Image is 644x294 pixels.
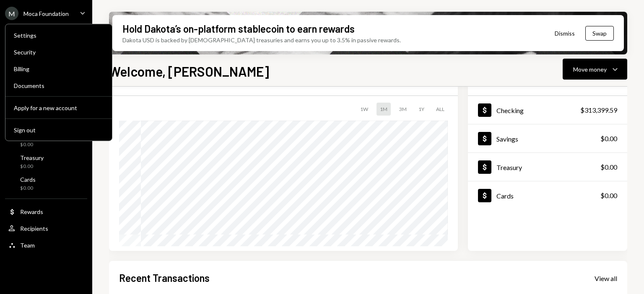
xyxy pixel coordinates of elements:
div: Treasury [496,163,522,171]
div: Security [14,49,104,56]
a: Treasury$0.00 [5,152,87,172]
div: Treasury [20,154,44,161]
div: Rewards [20,208,43,215]
div: $0.00 [600,191,617,201]
div: Billing [14,65,104,72]
div: $0.00 [600,134,617,144]
div: Recipients [20,225,48,232]
a: Documents [9,78,109,93]
h1: Welcome, [PERSON_NAME] [109,63,269,80]
a: Cards$0.00 [468,181,627,209]
div: 1M [377,103,391,116]
h2: Recent Transactions [119,271,210,285]
div: ALL [433,103,448,116]
button: Apply for a new account [9,101,109,116]
a: View all [595,273,617,283]
a: Recipients [5,221,87,236]
div: Team [20,242,35,249]
div: $0.00 [20,163,44,170]
a: Settings [9,28,109,43]
div: $0.00 [600,162,617,172]
div: 1Y [415,103,428,116]
div: Apply for a new account [14,104,104,111]
a: Cards$0.00 [5,173,87,193]
div: 1W [357,103,371,116]
button: Move money [563,59,627,80]
a: Rewards [5,204,87,219]
div: Cards [20,176,36,183]
a: Team [5,237,87,253]
div: Dakota USD is backed by [DEMOGRAPHIC_DATA] treasuries and earns you up to 3.5% in passive rewards. [122,36,401,44]
div: M [5,7,18,20]
button: Dismiss [544,23,585,43]
div: Move money [573,65,607,74]
a: Security [9,44,109,59]
div: Documents [14,82,104,89]
div: Settings [14,32,104,39]
button: Swap [585,26,614,41]
div: View all [595,274,617,283]
div: $313,399.59 [580,105,617,115]
a: Treasury$0.00 [468,153,627,181]
div: Moca Foundation [23,10,69,17]
button: Sign out [9,123,109,138]
div: $0.00 [20,185,36,192]
div: Sign out [14,126,104,133]
a: Checking$313,399.59 [468,96,627,124]
a: Billing [9,61,109,76]
div: $0.00 [20,141,40,148]
div: Savings [496,135,518,143]
div: Cards [496,192,514,200]
div: Checking [496,106,524,114]
div: Hold Dakota’s on-platform stablecoin to earn rewards [122,22,355,36]
div: 3M [396,103,410,116]
a: Savings$0.00 [468,124,627,152]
